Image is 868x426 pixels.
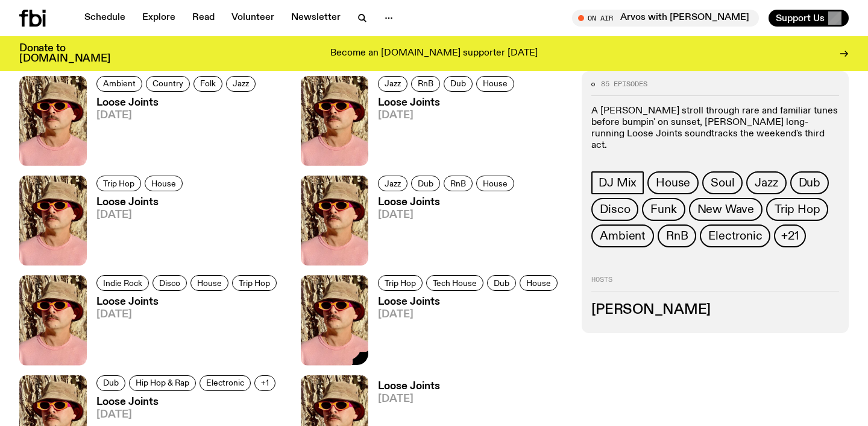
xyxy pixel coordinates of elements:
span: 85 episodes [601,81,647,87]
span: House [526,278,551,287]
p: Become an [DOMAIN_NAME] supporter [DATE] [330,48,538,59]
a: Loose Joints[DATE] [368,297,561,365]
span: Trip Hop [239,278,270,287]
span: [DATE] [378,310,561,320]
span: +1 [261,378,269,387]
img: Tyson stands in front of a paperbark tree wearing orange sunglasses, a suede bucket hat and a pin... [19,76,87,166]
a: Ambient [591,224,654,247]
a: Folk [193,76,222,92]
a: House [190,275,228,291]
a: Loose Joints[DATE] [368,197,518,265]
span: +21 [781,229,798,243]
a: Soul [702,171,743,194]
span: Jazz [385,179,401,188]
span: [DATE] [96,210,186,220]
span: House [483,79,508,88]
span: [DATE] [96,110,259,121]
button: On AirArvos with [PERSON_NAME] [572,10,759,27]
a: Tech House [426,275,483,291]
span: Country [153,79,183,88]
span: RnB [418,79,433,88]
a: Dub [96,375,125,391]
a: House [647,171,699,194]
a: Trip Hop [232,275,277,291]
span: Folk [200,79,216,88]
img: Tyson stands in front of a paperbark tree wearing orange sunglasses, a suede bucket hat and a pin... [19,275,87,365]
a: Dub [790,171,829,194]
a: RnB [444,176,473,191]
a: House [476,76,514,92]
a: Funk [642,198,685,221]
span: Indie Rock [103,278,142,287]
a: Newsletter [284,10,348,27]
span: [DATE] [96,310,280,320]
span: Dub [450,79,466,88]
a: RnB [411,76,440,92]
span: DJ Mix [599,176,637,189]
span: House [151,179,176,188]
a: Disco [153,275,187,291]
span: Jazz [385,79,401,88]
h3: Donate to [DOMAIN_NAME] [19,43,110,64]
span: Trip Hop [775,203,820,216]
span: Dub [103,378,119,387]
a: Hip Hop & Rap [129,375,196,391]
a: RnB [658,224,696,247]
a: Indie Rock [96,275,149,291]
a: Loose Joints[DATE] [87,98,259,166]
span: Hip Hop & Rap [136,378,189,387]
a: Dub [411,176,440,191]
span: Electronic [206,378,244,387]
h3: Loose Joints [96,397,279,407]
span: Ambient [600,229,646,243]
span: Funk [650,203,676,216]
span: Jazz [233,79,249,88]
a: Dub [444,76,473,92]
span: Trip Hop [385,278,416,287]
a: DJ Mix [591,171,644,194]
a: Electronic [200,375,251,391]
a: Dub [487,275,516,291]
a: Loose Joints[DATE] [368,98,518,166]
button: +1 [254,375,275,391]
a: Schedule [77,10,133,27]
span: House [197,278,222,287]
img: Tyson stands in front of a paperbark tree wearing orange sunglasses, a suede bucket hat and a pin... [301,76,368,166]
span: Dub [494,278,509,287]
span: [DATE] [378,210,518,220]
a: Loose Joints[DATE] [87,297,280,365]
h3: Loose Joints [96,197,186,208]
span: Dub [799,176,820,189]
button: Support Us [769,10,849,27]
span: Ambient [103,79,136,88]
a: Electronic [700,224,770,247]
a: House [476,176,514,191]
a: Disco [591,198,638,221]
h2: Hosts [591,276,839,291]
span: House [483,179,508,188]
a: Jazz [378,176,407,191]
p: A [PERSON_NAME] stroll through rare and familiar tunes before bumpin' on sunset, [PERSON_NAME] lo... [591,106,839,152]
h3: Loose Joints [378,98,518,108]
span: RnB [450,179,466,188]
h3: Loose Joints [96,297,280,307]
span: Trip Hop [103,179,134,188]
span: New Wave [697,203,754,216]
a: Trip Hop [378,275,423,291]
h3: Loose Joints [96,98,259,108]
h3: [PERSON_NAME] [591,304,839,317]
span: Disco [600,203,630,216]
img: Tyson stands in front of a paperbark tree wearing orange sunglasses, a suede bucket hat and a pin... [301,275,368,365]
a: Explore [135,10,183,27]
a: Jazz [226,76,256,92]
a: House [145,176,183,191]
a: Trip Hop [766,198,828,221]
h3: Loose Joints [378,381,440,392]
span: Jazz [755,176,778,189]
a: Ambient [96,76,142,92]
h3: Loose Joints [378,297,561,307]
img: Tyson stands in front of a paperbark tree wearing orange sunglasses, a suede bucket hat and a pin... [301,176,368,265]
a: New Wave [689,198,763,221]
a: Volunteer [224,10,281,27]
a: Jazz [378,76,407,92]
